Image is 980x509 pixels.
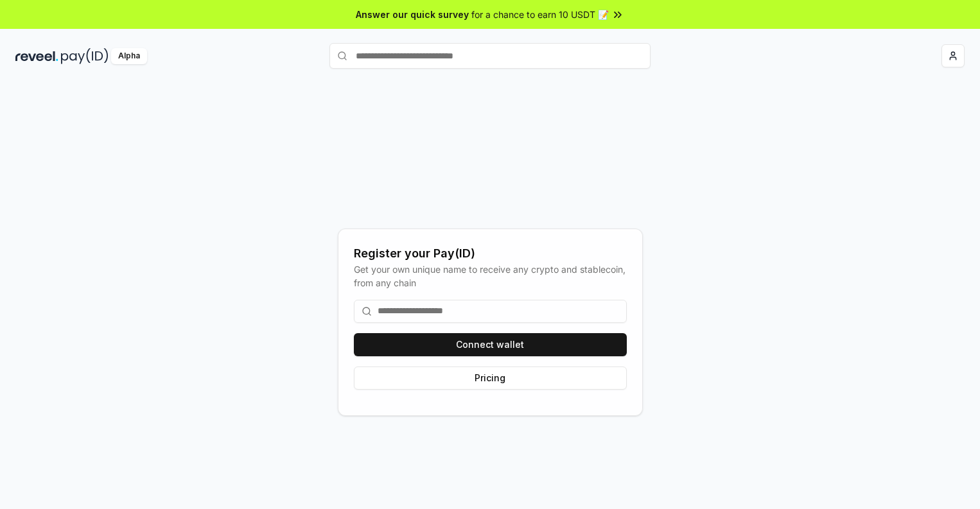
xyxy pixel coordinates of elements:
div: Get your own unique name to receive any crypto and stablecoin, from any chain [354,263,627,289]
span: Answer our quick survey [356,8,469,21]
div: Alpha [111,48,147,64]
span: for a chance to earn 10 USDT 📝 [471,8,609,21]
button: Pricing [354,367,627,390]
img: reveel_dark [15,48,58,64]
img: pay_id [61,48,109,64]
button: Connect wallet [354,333,627,356]
div: Register your Pay(ID) [354,245,627,263]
